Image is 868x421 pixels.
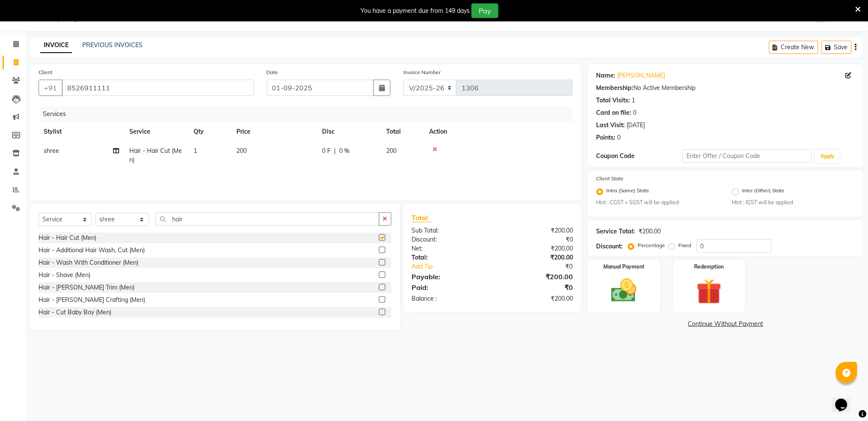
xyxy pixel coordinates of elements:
[597,227,635,236] div: Service Total:
[603,276,644,305] img: _cash.svg
[39,258,138,267] div: Hair - Wash With Conditioner (Men)
[769,41,818,54] button: Create New
[603,263,644,271] label: Manual Payment
[361,6,470,15] div: You have a payment due from 149 days
[44,147,59,155] span: shree
[597,108,632,117] div: Card on file:
[39,69,52,76] label: Client
[424,122,573,141] th: Action
[492,244,579,253] div: ₹200.00
[267,69,278,76] label: Date
[39,106,579,122] div: Services
[743,187,785,197] label: Inter (Other) State
[597,133,616,142] div: Points:
[334,146,336,155] span: |
[39,283,134,292] div: Hair - [PERSON_NAME] Trim (Men)
[39,308,111,317] div: Hair - Cut Baby Boy (Men)
[492,235,579,244] div: ₹0
[679,242,692,249] label: Fixed
[339,146,349,155] span: 0 %
[732,199,855,206] small: Hint : IGST will be applied
[155,212,379,226] input: Search or Scan
[492,253,579,262] div: ₹200.00
[627,121,645,130] div: [DATE]
[607,187,650,197] label: Intra (Same) State
[406,253,492,262] div: Total:
[492,272,579,282] div: ₹200.00
[471,3,498,18] button: Pay
[638,242,665,249] label: Percentage
[188,122,231,141] th: Qty
[597,121,625,130] div: Last Visit:
[406,226,492,235] div: Sub Total:
[689,276,730,308] img: _gift.svg
[412,213,432,222] span: Total
[597,242,623,251] div: Discount:
[236,147,247,155] span: 200
[39,122,124,141] th: Stylist
[597,84,634,93] div: Membership:
[406,262,507,271] a: Add Tip
[381,122,424,141] th: Total
[597,199,719,206] small: Hint : CGST + SGST will be applied
[597,84,855,93] div: No Active Membership
[617,133,621,142] div: 0
[597,152,683,161] div: Coupon Code
[129,147,182,164] span: Hair - Hair Cut (Men)
[639,227,661,236] div: ₹200.00
[39,246,145,255] div: Hair - Additional Hair Wash, Cut (Men)
[406,272,492,282] div: Payable:
[40,38,72,53] a: INVOICE
[492,226,579,235] div: ₹200.00
[406,244,492,253] div: Net:
[617,71,665,80] a: [PERSON_NAME]
[403,69,441,76] label: Invoice Number
[492,294,579,303] div: ₹200.00
[317,122,381,141] th: Disc
[590,319,862,328] a: Continue Without Payment
[386,147,397,155] span: 200
[492,282,579,293] div: ₹0
[322,146,331,155] span: 0 F
[39,80,63,96] button: +91
[39,296,145,305] div: Hair - [PERSON_NAME] Crafting (Men)
[633,108,637,117] div: 0
[507,262,579,271] div: ₹0
[694,263,724,271] label: Redemption
[406,282,492,293] div: Paid:
[62,80,254,96] input: Search by Name/Mobile/Email/Code
[597,96,630,105] div: Total Visits:
[597,175,624,182] label: Client State
[231,122,317,141] th: Price
[39,271,90,280] div: Hair - Shave (Men)
[82,41,143,49] a: PREVIOUS INVOICES
[124,122,188,141] th: Service
[39,233,96,242] div: Hair - Hair Cut (Men)
[815,150,840,163] button: Apply
[597,71,616,80] div: Name:
[632,96,635,105] div: 1
[406,235,492,244] div: Discount:
[683,149,812,163] input: Enter Offer / Coupon Code
[822,41,852,54] button: Save
[194,147,197,155] span: 1
[406,294,492,303] div: Balance :
[832,387,859,412] iframe: chat widget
